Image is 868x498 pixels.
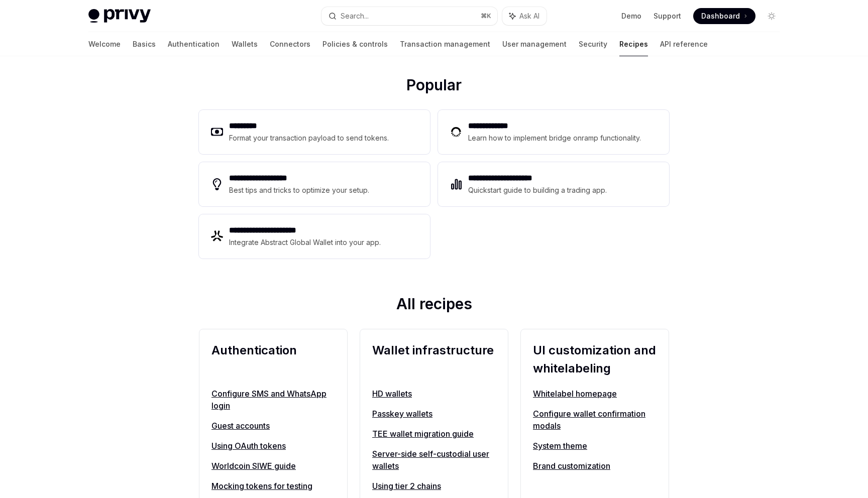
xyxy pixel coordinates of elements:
a: Recipes [619,32,648,56]
a: Configure SMS and WhatsApp login [211,388,335,412]
a: System theme [533,440,657,452]
img: light logo [88,9,151,23]
a: Mocking tokens for testing [211,480,335,492]
a: Whitelabel homepage [533,388,657,400]
div: Learn how to implement bridge onramp functionality. [468,132,644,144]
a: Wallets [232,32,258,56]
button: Search...⌘K [321,7,497,25]
a: Dashboard [693,8,755,24]
span: ⌘ K [481,12,491,20]
a: Basics [133,32,156,56]
a: TEE wallet migration guide [372,428,496,440]
span: Dashboard [701,11,740,21]
div: Search... [341,10,369,22]
a: Transaction management [400,32,490,56]
button: Ask AI [502,7,547,25]
div: Best tips and tricks to optimize your setup. [229,184,371,196]
a: Connectors [270,32,310,56]
a: Welcome [88,32,121,56]
h2: Authentication [211,341,335,378]
button: Toggle dark mode [764,8,780,24]
a: Configure wallet confirmation modals [533,408,657,432]
div: Format your transaction payload to send tokens. [229,132,389,144]
div: Integrate Abstract Global Wallet into your app. [229,236,382,248]
a: API reference [660,32,708,56]
a: Using tier 2 chains [372,480,496,492]
a: Server-side self-custodial user wallets [372,448,496,472]
a: Authentication [168,32,220,56]
a: Security [579,32,607,56]
h2: All recipes [199,295,669,317]
a: Worldcoin SIWE guide [211,460,335,472]
a: Passkey wallets [372,408,496,420]
h2: Wallet infrastructure [372,341,496,378]
span: Ask AI [519,11,539,21]
a: **** **** ***Learn how to implement bridge onramp functionality. [438,110,669,154]
a: **** ****Format your transaction payload to send tokens. [199,110,430,154]
a: Using OAuth tokens [211,440,335,452]
a: Support [654,11,681,21]
h2: UI customization and whitelabeling [533,341,657,378]
a: Policies & controls [322,32,388,56]
a: Demo [621,11,641,21]
a: User management [502,32,567,56]
h2: Popular [199,76,669,98]
a: HD wallets [372,388,496,400]
div: Quickstart guide to building a trading app. [468,184,607,196]
a: Brand customization [533,460,657,472]
a: Guest accounts [211,420,335,432]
